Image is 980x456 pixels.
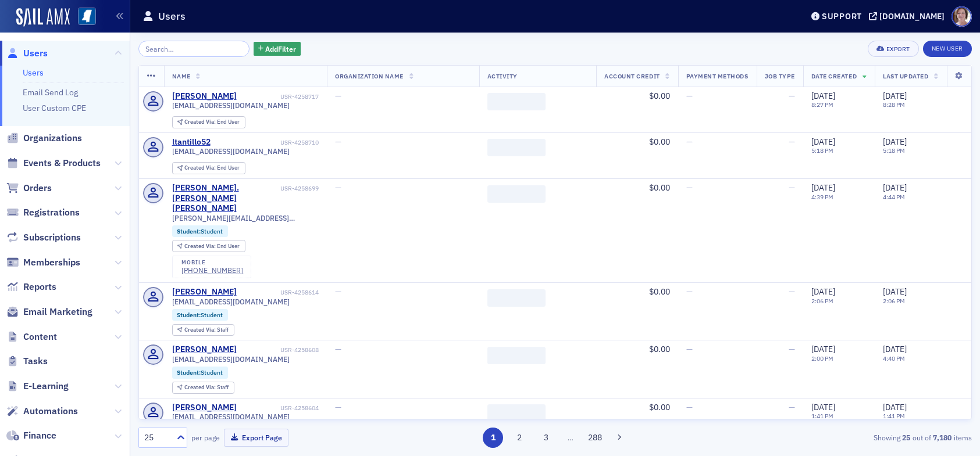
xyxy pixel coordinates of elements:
[335,182,341,193] span: —
[883,354,905,362] time: 4:40 PM
[224,429,288,447] button: Export Page
[883,344,907,354] span: [DATE]
[6,47,48,60] a: Users
[886,46,910,52] div: Export
[238,346,319,354] div: USR-4258608
[649,344,670,354] span: $0.00
[78,8,96,26] img: SailAMX
[191,432,220,443] label: per page
[811,100,833,109] time: 8:27 PM
[23,429,56,442] span: Finance
[335,286,341,297] span: —
[70,8,96,27] a: View Homepage
[6,157,101,170] a: Events & Products
[23,331,57,343] span: Content
[172,355,290,364] span: [EMAIL_ADDRESS][DOMAIN_NAME]
[172,137,211,148] div: ltantillo52
[789,344,795,354] span: —
[6,231,81,244] a: Subscriptions
[869,12,949,20] button: [DOMAIN_NAME]
[172,214,319,222] span: [PERSON_NAME][EMAIL_ADDRESS][PERSON_NAME][DOMAIN_NAME]
[883,182,907,193] span: [DATE]
[335,137,341,147] span: —
[883,286,907,297] span: [DATE]
[811,146,833,155] time: 5:18 PM
[184,243,240,250] div: End User
[172,162,245,174] div: Created Via: End User
[649,286,670,297] span: $0.00
[177,369,223,376] a: Student:Student
[487,347,546,364] span: ‌
[172,412,290,421] span: [EMAIL_ADDRESS][DOMAIN_NAME]
[923,41,972,57] a: New User
[23,103,86,113] a: User Custom CPE
[789,402,795,412] span: —
[6,132,82,145] a: Organizations
[335,91,341,101] span: —
[184,165,240,171] div: End User
[23,380,69,393] span: E-Learning
[172,403,237,413] div: [PERSON_NAME]
[23,182,52,195] span: Orders
[181,259,243,266] div: mobile
[789,137,795,147] span: —
[649,91,670,101] span: $0.00
[177,311,223,319] a: Student:Student
[649,182,670,193] span: $0.00
[23,355,48,368] span: Tasks
[212,139,319,146] div: USR-4258710
[883,297,905,305] time: 2:06 PM
[265,44,296,54] span: Add Filter
[138,41,250,57] input: Search…
[6,206,80,219] a: Registrations
[172,382,234,394] div: Created Via: Staff
[172,344,237,355] div: [PERSON_NAME]
[931,432,954,443] strong: 7,180
[952,6,972,27] span: Profile
[789,182,795,193] span: —
[509,428,530,448] button: 2
[184,164,217,171] span: Created Via :
[16,8,70,27] img: SailAMX
[6,429,56,442] a: Finance
[172,116,245,128] div: Created Via: End User
[883,412,905,420] time: 1:41 PM
[23,256,80,269] span: Memberships
[487,139,546,156] span: ‌
[184,119,240,125] div: End User
[879,11,945,21] div: [DOMAIN_NAME]
[822,11,862,21] div: Support
[811,402,835,412] span: [DATE]
[900,432,913,443] strong: 25
[23,281,56,293] span: Reports
[335,402,341,412] span: —
[144,432,170,444] div: 25
[172,324,234,336] div: Created Via: Staff
[868,41,918,57] button: Export
[883,72,928,80] span: Last Updated
[23,87,78,98] a: Email Send Log
[172,147,290,156] span: [EMAIL_ADDRESS][DOMAIN_NAME]
[172,297,290,306] span: [EMAIL_ADDRESS][DOMAIN_NAME]
[6,355,48,368] a: Tasks
[811,182,835,193] span: [DATE]
[789,286,795,297] span: —
[184,383,217,391] span: Created Via :
[487,289,546,307] span: ‌
[172,225,229,237] div: Student:
[536,428,556,448] button: 3
[487,72,518,80] span: Activity
[335,344,341,354] span: —
[172,91,237,102] a: [PERSON_NAME]
[184,385,229,391] div: Staff
[172,183,279,214] a: [PERSON_NAME].[PERSON_NAME] [PERSON_NAME]
[811,91,835,101] span: [DATE]
[686,137,693,147] span: —
[811,72,857,80] span: Date Created
[686,344,693,354] span: —
[23,231,81,244] span: Subscriptions
[172,367,229,378] div: Student:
